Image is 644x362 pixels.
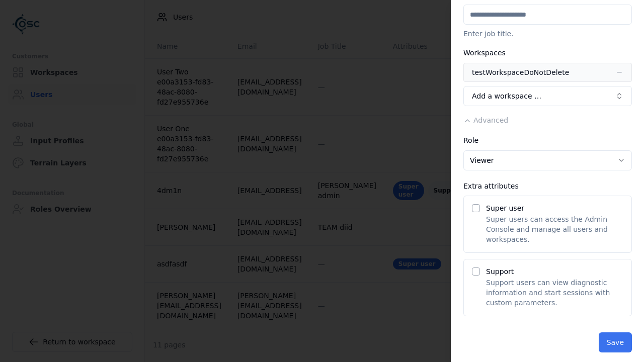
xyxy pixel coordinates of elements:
[599,332,632,352] button: Save
[463,115,508,125] button: Advanced
[472,67,569,77] div: testWorkspaceDoNotDelete
[486,278,623,308] p: Support users can view diagnostic information and start sessions with custom parameters.
[486,204,524,212] label: Super user
[486,267,514,276] label: Support
[473,116,508,124] span: Advanced
[463,136,478,144] label: Role
[463,183,632,190] div: Extra attributes
[486,214,623,244] p: Super users can access the Admin Console and manage all users and workspaces.
[463,29,632,39] p: Enter job title.
[472,91,541,101] span: Add a workspace …
[463,49,506,57] label: Workspaces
